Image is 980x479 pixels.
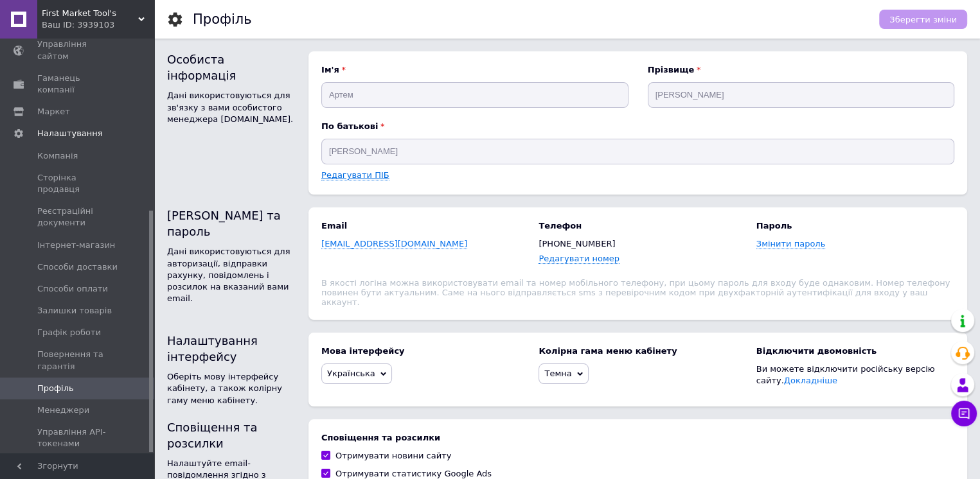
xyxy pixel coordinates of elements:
span: Управління API-токенами [37,426,119,449]
span: [PHONE_NUMBER] [539,239,615,248]
span: Змінити пароль [756,239,826,249]
span: Компанія [37,150,78,162]
div: Налаштування інтерфейсу [167,333,296,365]
a: Докладніше [784,376,837,385]
div: Дані використовуються для авторизації, відправки рахунку, повідомлень і розсилок на вказаний вами... [167,246,296,304]
b: Ім'я [321,64,628,76]
span: Маркет [37,106,70,118]
b: Телефон [539,220,736,232]
b: По батькові [321,121,954,132]
b: Колірна гама меню кабінету [539,345,736,357]
b: Прізвище [648,64,955,76]
button: Чат з покупцем [951,401,977,426]
span: Відключити двомовність [756,346,877,356]
div: Особиста інформація [167,51,296,83]
div: Оберіть мову інтерфейсу кабінету, а також колірну гаму меню кабінету. [167,371,296,406]
span: First Market Tool's [42,8,138,19]
span: Інтернет-магазин [37,239,115,251]
span: Повернення та гарантія [37,349,119,372]
div: Сповіщення та розсилки [167,419,296,451]
span: Темна [544,369,571,378]
span: Менеджери [37,405,89,416]
span: Профіль [37,383,74,394]
a: Редагувати номер [539,254,619,264]
span: Способи оплати [37,283,108,295]
div: Отримувати новини сайту [335,450,451,462]
span: Сторінка продавця [37,172,119,195]
h1: Профіль [193,12,252,27]
span: Гаманець компанії [37,73,119,96]
div: В якості логіна можна використовувати email та номер мобільного телефону, при цьому пароль для вх... [321,278,954,307]
b: Мова інтерфейсу [321,345,519,357]
div: Дані використовуються для зв'язку з вами особистого менеджера [DOMAIN_NAME]. [167,90,296,125]
div: [PERSON_NAME] та пароль [167,207,296,239]
span: Ви можете відключити російську версію сайту. [756,364,935,385]
a: Редагувати ПІБ [321,170,389,180]
div: Ваш ID: 3939103 [42,19,154,31]
span: [EMAIL_ADDRESS][DOMAIN_NAME] [321,239,467,249]
span: Налаштування [37,128,103,139]
span: Управління сайтом [37,39,119,62]
b: Сповіщення та розсилки [321,432,954,444]
span: Графік роботи [37,327,101,338]
b: Email [321,220,519,232]
span: Реєстраційні документи [37,205,119,229]
b: Пароль [756,220,954,232]
span: Способи доставки [37,261,118,273]
span: Залишки товарів [37,305,112,317]
span: Українська [327,369,375,378]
